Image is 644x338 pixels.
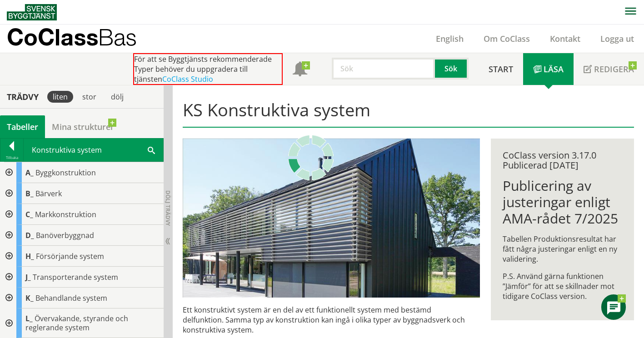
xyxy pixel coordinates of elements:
[523,53,574,85] a: Läsa
[7,4,57,20] img: Svensk Byggtjänst
[25,209,33,219] span: C_
[503,178,622,227] h1: Publicering av justeringar enligt AMA-rådet 7/2025
[183,305,479,335] p: Ett konstruktivt system är en del av ett funktionellt system med bestämd delfunktion. Samma typ a...
[25,313,128,333] span: Övervakande, styrande och reglerande system
[25,189,34,199] span: B_
[426,33,474,44] a: English
[35,293,107,303] span: Behandlande system
[98,24,137,50] span: Bas
[33,272,118,282] span: Transporterande system
[133,53,283,85] div: För att se Byggtjänsts rekommenderade Typer behöver du uppgradera till tjänsten
[7,32,137,42] p: CoClass
[25,293,34,303] span: K_
[36,230,94,240] span: Banöverbyggnad
[435,58,469,80] button: Sök
[544,64,564,75] span: Läsa
[503,234,622,264] p: Tabellen Produktionsresultat har fått några justeringar enligt en ny validering.
[25,230,34,240] span: D_
[2,92,44,102] div: Trädvy
[25,168,34,178] span: A_
[25,272,31,282] span: J_
[590,33,644,44] a: Logga ut
[503,271,622,301] p: P.S. Använd gärna funktionen ”Jämför” för att se skillnader mot tidigare CoClass version.
[36,251,104,261] span: Försörjande system
[35,189,62,199] span: Bärverk
[47,91,73,103] div: liten
[148,145,155,154] span: Sök i tabellen
[7,25,156,53] a: CoClassBas
[288,135,334,180] img: Laddar
[479,53,523,85] a: Start
[45,115,121,138] a: Mina strukturer
[25,251,34,261] span: H_
[594,64,634,75] span: Redigera
[35,209,96,219] span: Markkonstruktion
[474,33,540,44] a: Om CoClass
[35,168,96,178] span: Byggkonstruktion
[164,190,172,226] span: Dölj trädvy
[574,53,644,85] a: Redigera
[77,91,102,103] div: stor
[540,33,590,44] a: Kontakt
[503,150,622,170] div: CoClass version 3.17.0 Publicerad [DATE]
[105,91,129,103] div: dölj
[332,58,435,80] input: Sök
[162,74,213,84] a: CoClass Studio
[0,154,23,161] div: Tillbaka
[183,139,479,298] img: structural-solar-shading.jpg
[25,313,33,323] span: L_
[489,64,513,75] span: Start
[183,99,634,128] h1: KS Konstruktiva system
[24,139,163,161] div: Konstruktiva system
[293,63,307,77] span: Notifikationer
